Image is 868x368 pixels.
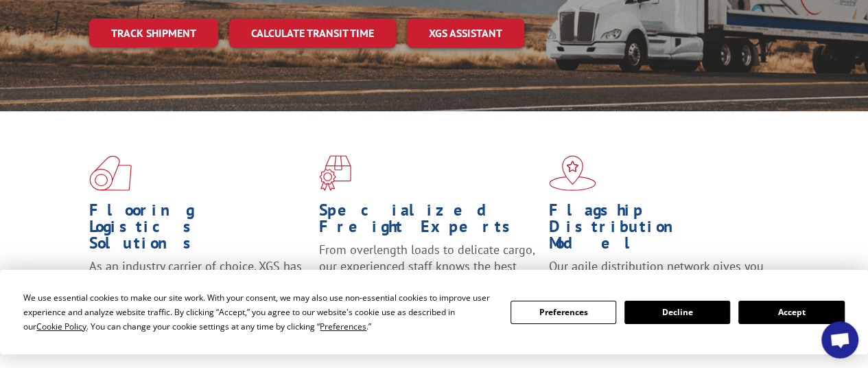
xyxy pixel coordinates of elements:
[319,155,351,191] img: xgs-icon-focused-on-flooring-red
[229,19,396,48] a: Calculate transit time
[89,19,218,47] a: Track shipment
[89,258,302,307] span: As an industry carrier of choice, XGS has brought innovation and dedication to flooring logistics...
[511,301,616,324] button: Preferences
[319,242,539,303] p: From overlength loads to delicate cargo, our experienced staff knows the best way to move your fr...
[549,258,764,307] span: Our agile distribution network gives you nationwide inventory management on demand.
[89,202,309,258] h1: Flooring Logistics Solutions
[407,19,524,48] a: XGS ASSISTANT
[319,202,539,242] h1: Specialized Freight Experts
[36,321,86,332] span: Cookie Policy
[738,301,844,324] button: Accept
[23,290,493,334] div: We use essential cookies to make our site work. With your consent, we may also use non-essential ...
[89,155,132,191] img: xgs-icon-total-supply-chain-intelligence-red
[549,202,769,258] h1: Flagship Distribution Model
[320,321,366,332] span: Preferences
[549,155,596,191] img: xgs-icon-flagship-distribution-model-red
[624,301,730,324] button: Decline
[821,321,858,358] div: Open chat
